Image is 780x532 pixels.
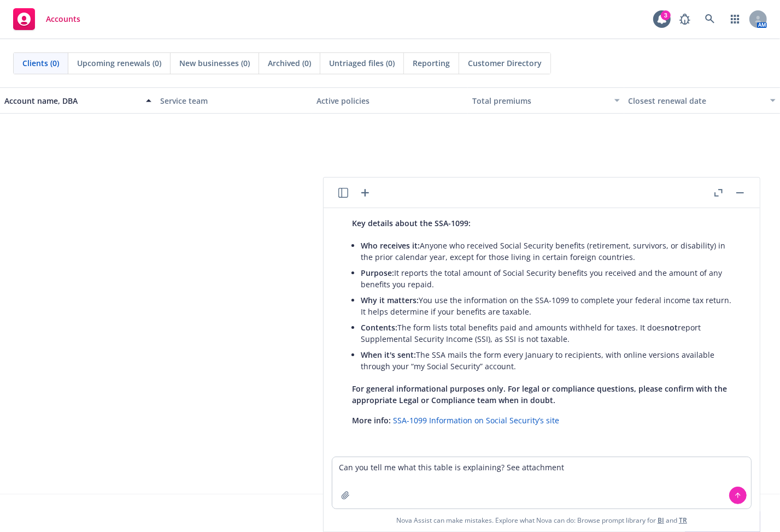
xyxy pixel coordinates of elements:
[4,95,139,107] div: Account name, DBA
[468,87,624,114] button: Total premiums
[361,295,419,305] span: Why it matters:
[352,218,471,228] span: Key details about the SSA-1099:
[393,415,559,425] a: SSA-1099 Information on Social Security’s site
[674,8,696,30] a: Report a Bug
[268,57,311,69] span: Archived (0)
[361,322,397,333] span: Contents:
[413,57,450,69] span: Reporting
[46,15,80,23] span: Accounts
[312,87,468,114] button: Active policies
[468,57,542,69] span: Customer Directory
[472,95,607,107] div: Total premiums
[699,8,721,30] a: Search
[658,516,664,525] a: BI
[361,347,731,374] li: The SSA mails the form every January to recipients, with online versions available through your “...
[361,265,731,292] li: It reports the total amount of Social Security benefits you received and the amount of any benefi...
[361,350,416,360] span: When it's sent:
[332,457,751,509] textarea: Can you tell me what this table is explaining? See attachment
[361,320,731,347] li: The form lists total benefits paid and amounts withheld for taxes. It does report Supplemental Se...
[9,4,85,34] a: Accounts
[352,383,727,405] span: For general informational purposes only. For legal or compliance questions, please confirm with t...
[361,292,731,320] li: You use the information on the SSA-1099 to complete your federal income tax return. It helps dete...
[679,516,687,525] a: TR
[328,509,755,531] span: Nova Assist can make mistakes. Explore what Nova can do: Browse prompt library for and
[624,87,780,114] button: Closest renewal date
[665,322,678,333] span: not
[361,238,731,265] li: Anyone who received Social Security benefits (retirement, survivors, or disability) in the prior ...
[352,415,391,425] span: More info:
[179,57,250,69] span: New businesses (0)
[661,10,671,20] div: 3
[724,8,746,30] a: Switch app
[629,95,764,107] div: Closest renewal date
[156,87,312,114] button: Service team
[329,57,395,69] span: Untriaged files (0)
[361,240,420,251] span: Who receives it:
[160,95,307,107] div: Service team
[77,57,161,69] span: Upcoming renewals (0)
[316,95,464,107] div: Active policies
[22,57,59,69] span: Clients (0)
[361,268,394,278] span: Purpose:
